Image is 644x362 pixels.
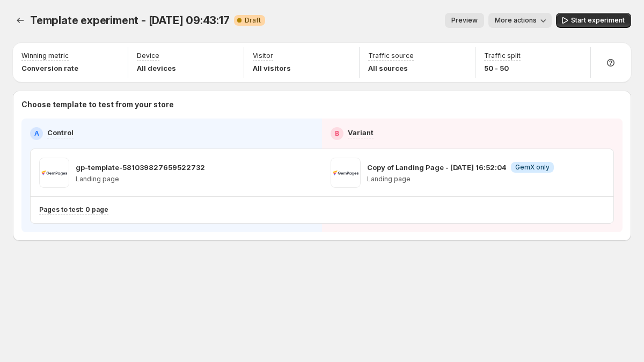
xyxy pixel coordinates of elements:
[137,51,159,60] p: Device
[39,158,69,188] img: gp-template-581039827659522732
[495,16,537,25] span: More actions
[13,13,28,28] button: Experiments
[30,14,230,27] span: Template experiment - [DATE] 09:43:17
[21,63,78,73] p: Conversion rate
[76,162,205,173] p: gp-template-581039827659522732
[348,127,374,138] p: Variant
[556,13,631,28] button: Start experiment
[47,127,74,138] p: Control
[253,51,273,60] p: Visitor
[21,99,623,110] p: Choose template to test from your store
[137,63,176,73] p: All devices
[488,13,552,28] button: More actions
[368,63,414,73] p: All sources
[484,51,521,60] p: Traffic split
[253,63,291,73] p: All visitors
[368,51,414,60] p: Traffic source
[451,16,478,25] span: Preview
[571,16,625,25] span: Start experiment
[367,175,554,183] p: Landing page
[367,162,507,173] p: Copy of Landing Page - [DATE] 16:52:04
[245,16,261,25] span: Draft
[34,129,39,138] h2: A
[445,13,484,28] button: Preview
[335,129,339,138] h2: B
[331,158,361,188] img: Copy of Landing Page - Aug 22, 16:52:04
[76,175,205,183] p: Landing page
[21,51,69,60] p: Winning metric
[39,205,108,214] p: Pages to test: 0 page
[515,163,550,172] span: GemX only
[484,63,521,73] p: 50 - 50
